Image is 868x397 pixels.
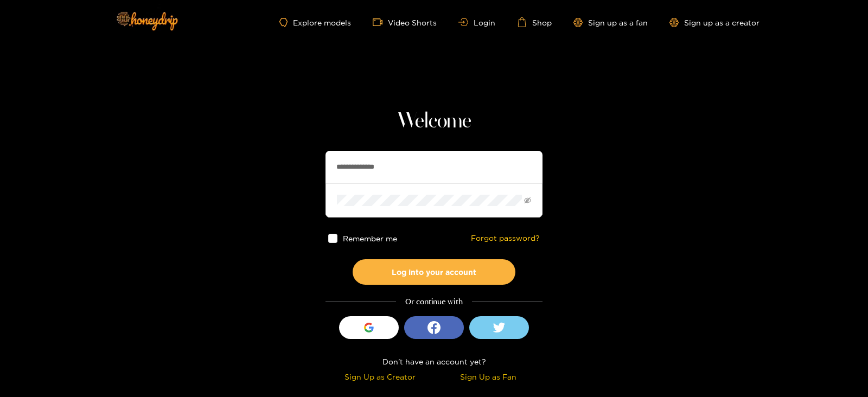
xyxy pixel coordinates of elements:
[471,234,540,243] a: Forgot password?
[343,234,397,242] span: Remember me
[458,18,495,27] a: Login
[325,355,542,368] div: Don't have an account yet?
[573,18,648,27] a: Sign up as a fan
[325,296,542,308] div: Or continue with
[353,259,515,285] button: Log into your account
[279,18,351,27] a: Explore models
[669,18,759,27] a: Sign up as a creator
[373,17,437,27] a: Video Shorts
[524,197,531,204] span: eye-invisible
[437,370,540,383] div: Sign Up as Fan
[517,17,552,27] a: Shop
[328,370,431,383] div: Sign Up as Creator
[325,108,542,135] h1: Welcome
[373,17,388,27] span: video-camera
